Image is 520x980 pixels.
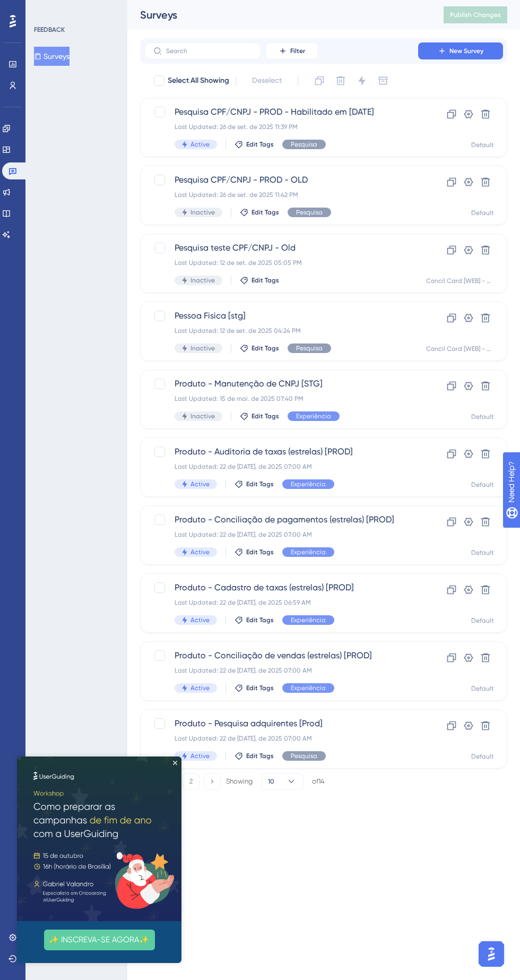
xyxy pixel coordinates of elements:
[296,412,331,420] span: Experiência
[175,649,388,662] span: Produto - Conciliação de vendas (estrelas) [PROD]
[246,140,274,149] span: Edit Tags
[265,42,318,59] button: Filter
[175,106,388,118] span: Pesquisa CPF/CNPJ - PROD - Habilitado em [DATE]
[235,752,274,760] button: Edit Tags
[190,140,210,149] span: Active
[246,752,274,760] span: Edit Tags
[175,581,388,594] span: Produto - Cadastro de taxas (estrelas) [PROD]
[252,412,279,420] span: Edit Tags
[175,242,388,254] span: Pesquisa teste CPF/CNPJ - Old
[235,684,274,692] button: Edit Tags
[175,259,388,267] div: Last Updated: 12 de set. de 2025 05:05 PM
[190,616,210,624] span: Active
[175,462,388,471] div: Last Updated: 22 de [DATE]. de 2025 07:00 AM
[183,773,200,790] button: 2
[190,548,210,556] span: Active
[226,777,253,786] div: Showing
[475,938,507,970] iframe: UserGuiding AI Assistant Launcher
[34,25,65,34] div: FEEDBACK
[175,123,388,131] div: Last Updated: 26 de set. de 2025 11:39 PM
[252,344,279,353] span: Edit Tags
[296,208,323,217] span: Pesquisa
[175,310,388,322] span: Pessoa Fisica [stg]
[426,345,494,353] div: Concil Card [WEB] - STG
[471,752,494,761] div: Default
[471,141,494,149] div: Default
[471,548,494,557] div: Default
[175,598,388,607] div: Last Updated: 22 de [DATE]. de 2025 06:59 AM
[471,209,494,217] div: Default
[290,47,305,55] span: Filter
[246,480,274,488] span: Edit Tags
[175,717,388,730] span: Produto - Pesquisa adquirentes [Prod]
[190,276,215,285] span: Inactive
[27,173,138,194] button: ✨ INSCREVA-SE AGORA✨
[190,752,210,760] span: Active
[450,11,501,19] span: Publish Changes
[190,344,215,353] span: Inactive
[175,513,394,526] span: Produto - Conciliação de pagamentos (estrelas) [PROD]
[235,140,274,149] button: Edit Tags
[291,548,326,556] span: Experiência
[240,344,279,353] button: Edit Tags
[296,344,323,353] span: Pesquisa
[268,777,274,786] span: 10
[291,616,326,624] span: Experiência
[240,412,279,420] button: Edit Tags
[175,326,388,335] div: Last Updated: 12 de set. de 2025 04:24 PM
[235,548,274,556] button: Edit Tags
[175,734,388,743] div: Last Updated: 22 de [DATE]. de 2025 07:00 AM
[175,666,388,675] div: Last Updated: 22 de [DATE]. de 2025 07:00 AM
[240,208,279,217] button: Edit Tags
[140,7,417,22] div: Surveys
[449,47,483,55] span: New Survey
[312,777,325,786] div: of 14
[190,412,215,420] span: Inactive
[235,616,274,624] button: Edit Tags
[242,71,291,90] button: Deselect
[34,47,70,66] button: Surveys
[175,174,388,186] span: Pesquisa CPF/CNPJ - PROD - OLD
[175,377,388,390] span: Produto - Manutenção de CNPJ [STG]
[25,3,66,15] span: Need Help?
[235,480,274,488] button: Edit Tags
[471,412,494,421] div: Default
[246,548,274,556] span: Edit Tags
[252,208,279,217] span: Edit Tags
[471,684,494,693] div: Default
[291,140,317,149] span: Pesquisa
[190,480,210,488] span: Active
[190,684,210,692] span: Active
[291,752,317,760] span: Pesquisa
[168,74,229,87] span: Select All Showing
[240,276,279,285] button: Edit Tags
[166,47,252,55] input: Search
[291,480,326,488] span: Experiência
[252,276,279,285] span: Edit Tags
[471,480,494,489] div: Default
[190,208,215,217] span: Inactive
[246,684,274,692] span: Edit Tags
[291,684,326,692] span: Experiência
[156,4,160,8] div: Close Preview
[252,74,282,87] span: Deselect
[175,191,388,199] div: Last Updated: 26 de set. de 2025 11:42 PM
[418,42,503,59] button: New Survey
[261,773,304,790] button: 10
[426,277,494,285] div: Concil Card [WEB] - STG
[175,445,388,458] span: Produto - Auditoria de taxas (estrelas) [PROD]
[444,6,507,23] button: Publish Changes
[175,394,388,403] div: Last Updated: 15 de mai. de 2025 07:40 PM
[175,530,394,539] div: Last Updated: 22 de [DATE]. de 2025 07:00 AM
[246,616,274,624] span: Edit Tags
[471,616,494,625] div: Default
